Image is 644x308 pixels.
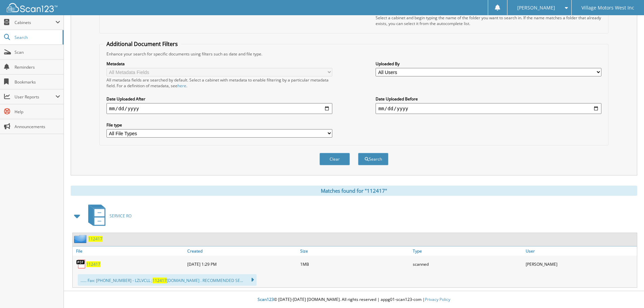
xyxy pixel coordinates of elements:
a: Size [299,246,411,256]
span: Announcements [15,124,60,129]
span: User Reports [15,94,55,100]
div: Matches found for "112417" [71,186,637,196]
a: here [177,83,186,89]
div: scanned [411,257,524,271]
a: SERVICE RO [84,203,132,229]
div: [PERSON_NAME] [524,257,637,271]
img: folder2.png [74,235,88,243]
span: Cabinets [15,20,55,25]
span: Search [15,34,59,40]
span: Scan [15,49,60,55]
div: ...... Fax: [PHONE_NUMBER] - LZLVCLL ; [DOMAIN_NAME] . RECOMMENDED SE... [78,274,257,286]
a: User [524,246,637,256]
a: Created [186,246,299,256]
input: end [376,103,601,114]
div: 1MB [299,257,411,271]
a: 112417 [88,236,102,242]
span: Village Motors West Inc [581,6,634,10]
a: Type [411,246,524,256]
span: Scan123 [258,297,274,302]
span: Reminders [15,64,60,70]
span: 112417 [152,278,167,283]
label: Uploaded By [376,61,601,67]
span: [PERSON_NAME] [517,6,555,10]
div: All metadata fields are searched by default. Select a cabinet with metadata to enable filtering b... [106,77,332,89]
label: Metadata [106,61,332,67]
a: 112417 [86,261,100,267]
a: Privacy Policy [425,297,450,302]
a: File [73,246,186,256]
label: Date Uploaded After [106,96,332,102]
img: PDF.png [76,259,86,269]
span: Bookmarks [15,79,60,85]
span: SERVICE RO [110,213,132,219]
span: Help [15,109,60,115]
label: Date Uploaded Before [376,96,601,102]
button: Search [358,153,388,165]
input: start [106,103,332,114]
div: Enhance your search for specific documents using filters such as date and file type. [103,51,605,57]
legend: Additional Document Filters [103,40,181,48]
label: File type [106,122,332,128]
img: scan123-logo-white.svg [7,3,57,12]
div: Select a cabinet and begin typing the name of the folder you want to search in. If the name match... [376,15,601,26]
div: © [DATE]-[DATE] [DOMAIN_NAME]. All rights reserved | appg01-scan123-com | [64,291,644,308]
div: [DATE] 1:29 PM [186,257,299,271]
button: Clear [319,153,350,165]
